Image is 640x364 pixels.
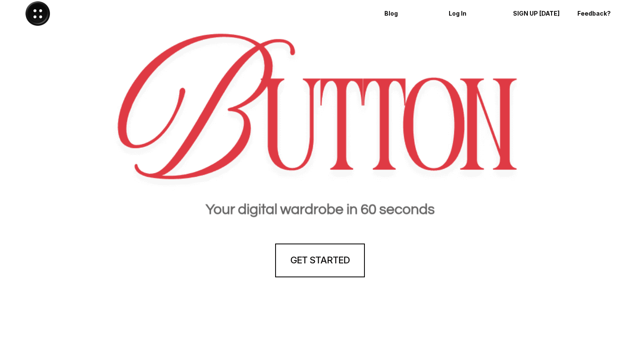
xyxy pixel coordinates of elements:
a: Feedback? [571,3,632,25]
p: SIGN UP [DATE] [513,10,561,17]
a: SIGN UP [DATE] [507,3,567,25]
a: GET STARTED [275,244,365,277]
p: Blog [384,10,433,17]
p: Log In [449,10,497,17]
strong: Your digital wardrobe in 60 seconds [205,202,434,217]
p: Feedback? [577,10,626,17]
a: Log In [443,3,503,25]
h4: GET STARTED [290,254,350,267]
a: Blog [378,3,439,25]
